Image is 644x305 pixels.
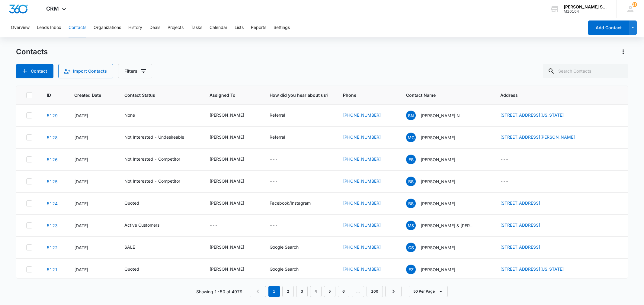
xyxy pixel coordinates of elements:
[210,92,246,98] span: Assigned To
[270,156,278,163] div: ---
[124,200,150,207] div: Contact Status - Quoted - Select to Edit Field
[74,266,110,273] div: [DATE]
[500,200,551,207] div: Address - 1488 Greenlake Dr, Aurora, IL, 60502 - Select to Edit Field
[210,112,255,119] div: Assigned To - Brian Johnston - Select to Edit Field
[343,266,381,272] a: [PHONE_NUMBER]
[310,286,322,297] a: Page 4
[406,155,466,164] div: Contact Name - Eddie Shafer - Select to Edit Field
[149,18,160,37] button: Deals
[270,178,278,185] div: ---
[270,200,311,206] div: Facebook/Instagram
[270,266,309,273] div: How did you hear about us? - Google Search - Select to Edit Field
[500,266,564,272] a: [STREET_ADDRESS][US_STATE]
[343,92,383,98] span: Phone
[343,134,392,141] div: Phone - (815) 790-3315 - Select to Edit Field
[270,222,278,229] div: ---
[564,9,608,14] div: account id
[343,244,381,250] a: [PHONE_NUMBER]
[270,222,289,229] div: How did you hear about us? - - Select to Edit Field
[406,199,416,208] span: BS
[421,244,455,251] p: [PERSON_NAME]
[343,156,381,162] a: [PHONE_NUMBER]
[74,244,110,251] div: [DATE]
[500,222,540,228] a: [STREET_ADDRESS]
[500,92,609,98] span: Address
[210,244,244,250] div: [PERSON_NAME]
[343,112,392,119] div: Phone - (331) 444-2399 - Select to Edit Field
[196,288,242,295] p: Showing 1-50 of 4979
[124,178,191,185] div: Contact Status - Not Interested - Competitor - Select to Edit Field
[406,221,416,230] span: M&
[270,266,299,272] div: Google Search
[210,244,255,251] div: Assigned To - Jim McDevitt - Select to Edit Field
[270,200,322,207] div: How did you hear about us? - Facebook/Instagram - Select to Edit Field
[124,178,180,184] div: Not Interested - Competitor
[338,286,349,297] a: Page 6
[270,134,285,140] div: Referral
[500,112,575,119] div: Address - 3615 Gold Cup Ln, Naperville, Illinois, 60564 - Select to Edit Field
[210,200,244,206] div: [PERSON_NAME]
[74,112,110,119] div: [DATE]
[69,18,86,37] button: Contacts
[270,244,299,250] div: Google Search
[500,156,508,163] div: ---
[124,266,150,273] div: Contact Status - Quoted - Select to Edit Field
[210,222,218,229] div: ---
[406,243,416,252] span: CS
[124,200,139,206] div: Quoted
[124,156,180,162] div: Not Interested - Competitor
[47,157,58,162] a: Navigate to contact details page for Eddie Shafer
[210,134,255,141] div: Assigned To - Kenneth Florman - Select to Edit Field
[47,267,58,272] a: Navigate to contact details page for Eddie Zamora
[296,286,308,297] a: Page 3
[343,156,392,163] div: Phone - +1 (940) 367-5463 - Select to Edit Field
[210,156,255,163] div: Assigned To - Brian Johnston - Select to Edit Field
[500,222,551,229] div: Address - 1691 223rd, Sauk Village, IL, 60411 - Select to Edit Field
[16,47,48,56] h1: Contacts
[74,92,101,98] span: Created Date
[500,244,551,251] div: Address - 234 Dover, Bloomingdale, IL, 60108, United States - Select to Edit Field
[406,221,486,230] div: Contact Name - Mark & Frances Herndon - Select to Edit Field
[210,266,255,273] div: Assigned To - Jim McDevitt - Select to Edit Field
[588,20,629,35] button: Add Contact
[406,92,477,98] span: Contact Name
[500,112,564,118] a: [STREET_ADDRESS][US_STATE]
[406,265,416,274] span: EZ
[500,134,575,140] a: [STREET_ADDRESS][PERSON_NAME]
[343,178,381,184] a: [PHONE_NUMBER]
[324,286,335,297] a: Page 5
[406,133,416,142] span: MC
[124,156,191,163] div: Contact Status - Not Interested - Competitor - Select to Edit Field
[168,18,184,37] button: Projects
[58,64,113,78] button: Import Contacts
[191,18,202,37] button: Tasks
[343,112,381,118] a: [PHONE_NUMBER]
[74,134,110,141] div: [DATE]
[421,200,455,207] p: [PERSON_NAME]
[500,134,586,141] div: Address - 900 E. Jesse Ct., Coal City, IL, 60416 - Select to Edit Field
[74,222,110,229] div: [DATE]
[406,199,466,208] div: Contact Name - Bharat Shah - Select to Edit Field
[421,112,460,119] p: [PERSON_NAME] N
[343,222,392,229] div: Phone - (331) 425-2288 - Select to Edit Field
[406,133,466,142] div: Contact Name - Michelle Carrigan - Select to Edit Field
[47,201,58,206] a: Navigate to contact details page for Bharat Shah
[94,18,121,37] button: Organizations
[618,47,628,57] button: Actions
[406,177,416,186] span: BS
[270,112,285,118] div: Referral
[406,155,416,164] span: ES
[500,200,540,206] a: [STREET_ADDRESS]
[124,134,184,140] div: Not Interested - Undesireable
[270,92,328,98] span: How did you hear about us?
[500,244,540,250] a: [STREET_ADDRESS]
[47,92,51,98] span: ID
[268,286,280,297] em: 1
[406,177,466,186] div: Contact Name - Brian Sims - Select to Edit Field
[210,156,244,162] div: [PERSON_NAME]
[250,286,402,297] nav: Pagination
[47,223,58,228] a: Navigate to contact details page for Mark & Frances Herndon
[251,18,266,37] button: Reports
[270,134,296,141] div: How did you hear about us? - Referral - Select to Edit Field
[406,243,466,252] div: Contact Name - Carmelia Sutter - Select to Edit Field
